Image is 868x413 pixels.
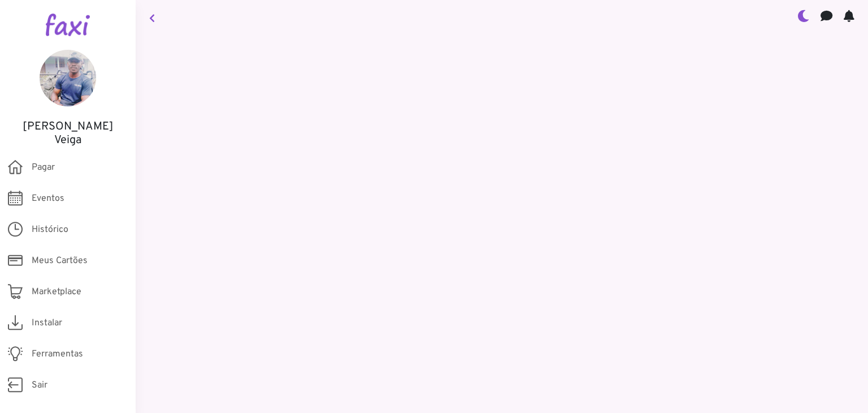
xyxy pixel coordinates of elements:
span: Ferramentas [32,347,83,361]
span: Histórico [32,223,68,236]
span: Meus Cartões [32,254,88,268]
span: Marketplace [32,285,81,299]
h5: [PERSON_NAME] Veiga [17,120,119,147]
span: Pagar [32,161,55,174]
span: Instalar [32,316,62,330]
span: Sair [32,378,47,392]
span: Eventos [32,192,64,205]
